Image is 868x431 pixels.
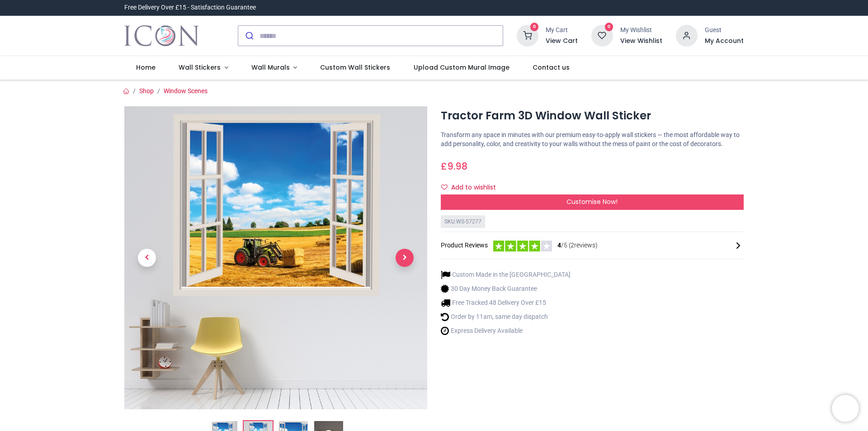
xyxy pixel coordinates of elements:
li: Express Delivery Available [441,326,571,336]
i: Add to wishlist [441,184,448,190]
div: My Wishlist [620,26,662,35]
a: 0 [517,32,538,39]
a: Logo of Icon Wall Stickers [124,23,199,48]
div: Free Delivery Over £15 - Satisfaction Guarantee [124,3,256,12]
span: 9.98 [447,160,467,173]
span: Home [136,63,156,72]
iframe: Customer reviews powered by Trustpilot [554,3,744,12]
div: SKU: WS-57277 [441,215,485,228]
a: Window Scenes [164,87,208,95]
span: Wall Murals [251,63,290,72]
a: View Cart [546,37,578,46]
a: View Wishlist [620,37,662,46]
span: /5 ( 2 reviews) [557,241,598,250]
button: Add to wishlistAdd to wishlist [441,180,504,195]
a: 0 [591,32,613,39]
li: Custom Made in the [GEOGRAPHIC_DATA] [441,270,571,279]
span: Wall Stickers [179,63,221,72]
a: Next [382,152,427,364]
a: Wall Murals [240,56,309,80]
span: 4 [557,242,561,249]
img: Icon Wall Stickers [124,23,199,48]
a: Previous [124,152,170,364]
sup: 0 [605,23,613,31]
a: Shop [139,87,154,95]
div: Product Reviews [441,239,744,251]
span: Customise Now! [566,197,618,206]
sup: 0 [530,23,539,31]
span: £ [441,160,467,173]
img: WS-57277-02 [124,106,427,409]
li: Order by 11am, same day dispatch [441,312,571,322]
li: 30 Day Money Back Guarantee [441,284,571,294]
span: Previous [138,249,156,267]
span: Custom Wall Stickers [320,63,390,72]
p: Transform any space in minutes with our premium easy-to-apply wall stickers — the most affordable... [441,131,744,148]
div: My Cart [546,26,578,35]
a: My Account [705,37,744,46]
h1: Tractor Farm 3D Window Wall Sticker [441,108,744,123]
a: Wall Stickers [167,56,240,80]
span: Contact us [533,63,570,72]
li: Free Tracked 48 Delivery Over £15 [441,298,571,308]
div: Guest [705,26,744,35]
iframe: Brevo live chat [832,395,859,422]
span: Next [396,249,414,267]
span: Upload Custom Mural Image [414,63,509,72]
button: Submit [238,26,259,46]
